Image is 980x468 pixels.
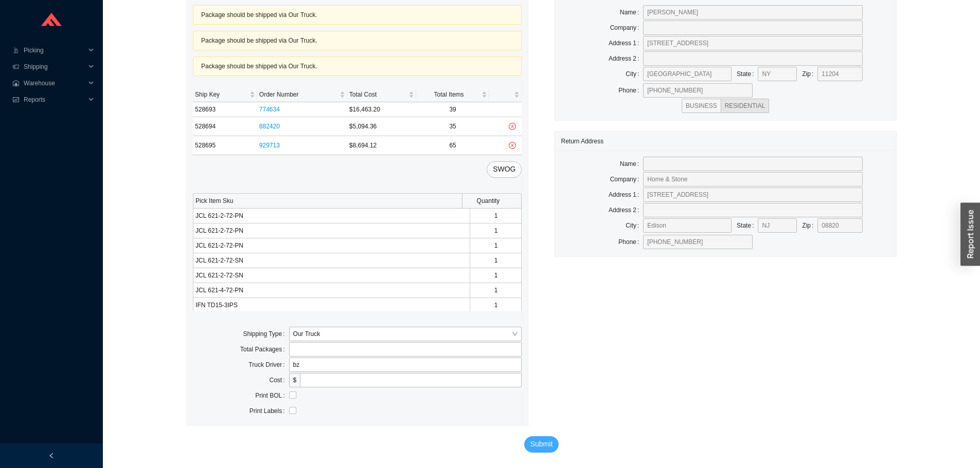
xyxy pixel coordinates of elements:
[610,21,644,35] label: Company
[193,136,257,155] td: 528695
[416,117,489,136] td: 35
[530,438,553,450] span: Submit
[626,218,643,233] label: City
[725,102,765,109] span: RESIDENTIAL
[416,87,489,102] th: Total Items sortable
[193,102,257,117] td: 528693
[193,268,470,283] td: JCL 621-2-72-SN
[12,97,20,103] span: fund
[524,436,559,453] button: Submit
[618,83,643,98] label: Phone
[293,327,518,341] span: Our Truck
[493,163,515,175] span: SWOG
[470,223,522,238] td: 1
[193,209,470,223] td: JCL 621-2-72-PN
[610,172,644,186] label: Company
[618,235,643,249] label: Phone
[349,89,406,100] span: Total Cost
[686,102,717,109] span: BUSINESS
[505,123,520,130] span: close-circle
[289,373,300,387] span: $
[248,358,289,372] label: Truck Driver
[201,61,513,71] div: Package should be shipped via Our Truck.
[561,132,889,151] div: Return Address
[470,238,522,253] td: 1
[802,67,817,81] label: Zip
[470,209,522,223] td: 1
[737,218,758,233] label: State
[489,87,522,102] th: undefined sortable
[416,102,489,117] td: 39
[347,102,416,117] td: $16,463.20
[462,194,514,209] th: Quantity
[802,218,817,233] label: Zip
[347,117,416,136] td: $5,094.36
[243,327,289,341] label: Shipping Type
[470,283,522,298] td: 1
[24,91,85,108] span: Reports
[201,10,513,20] div: Package should be shipped via Our Truck.
[259,123,280,130] a: 882420
[609,203,643,217] label: Address 2
[418,89,479,100] span: Total Items
[193,238,470,253] td: JCL 621-2-72-PN
[257,87,347,102] th: Order Number sortable
[193,298,470,313] td: IFN TD15-3IPS
[470,253,522,268] td: 1
[240,342,289,357] label: Total Packages
[620,157,643,171] label: Name
[193,253,470,268] td: JCL 621-2-72-SN
[195,89,247,100] span: Ship Key
[737,67,758,81] label: State
[505,138,520,153] button: close-circle
[24,42,85,59] span: Picking
[250,404,289,418] label: Print Labels
[193,194,462,209] th: Pick Item Sku
[259,89,337,100] span: Order Number
[201,35,513,46] div: Package should be shipped via Our Truck.
[24,75,85,91] span: Warehouse
[24,59,85,75] span: Shipping
[259,106,280,113] a: 774634
[609,188,643,202] label: Address 1
[347,136,416,155] td: $8,694.12
[270,373,289,387] label: Cost
[48,453,55,459] span: left
[259,142,280,149] a: 929713
[193,87,257,102] th: Ship Key sortable
[416,136,489,155] td: 65
[193,283,470,298] td: JCL 621-4-72-PN
[347,87,416,102] th: Total Cost sortable
[505,119,520,134] button: close-circle
[193,117,257,136] td: 528694
[487,161,522,178] button: SWOG
[193,223,470,238] td: JCL 621-2-72-PN
[626,67,643,81] label: City
[470,298,522,313] td: 1
[255,388,289,403] label: Print BOL
[505,142,520,149] span: close-circle
[609,51,643,66] label: Address 2
[620,5,643,20] label: Name
[470,268,522,283] td: 1
[609,36,643,50] label: Address 1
